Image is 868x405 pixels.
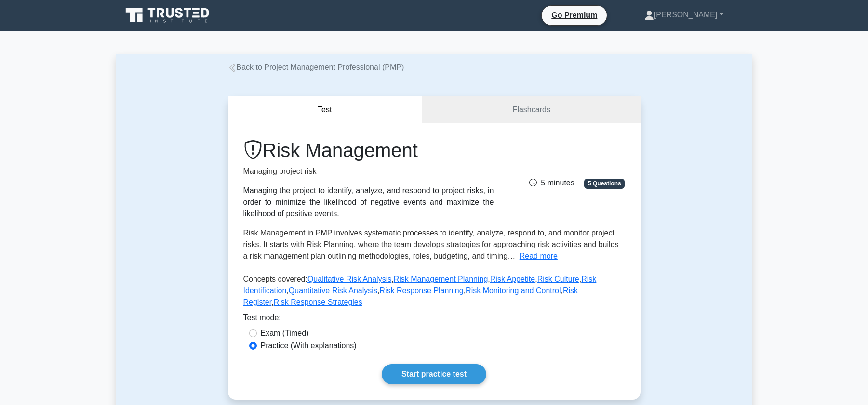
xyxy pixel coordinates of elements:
a: Qualitative Risk Analysis [307,275,391,283]
span: Risk Management in PMP involves systematic processes to identify, analyze, respond to, and monito... [243,229,619,260]
a: Start practice test [382,364,486,384]
p: Managing project risk [243,166,494,177]
span: 5 Questions [584,179,625,188]
a: Back to Project Management Professional (PMP) [228,63,404,71]
div: Managing the project to identify, analyze, and respond to project risks, in order to minimize the... [243,185,494,220]
a: Flashcards [422,96,640,124]
div: Test mode: [243,312,625,327]
label: Exam (Timed) [261,327,309,339]
h1: Risk Management [243,139,494,162]
a: Go Premium [546,9,603,21]
a: [PERSON_NAME] [621,5,747,25]
a: Risk Appetite [490,275,535,283]
p: Concepts covered: , , , , , , , , , [243,274,625,312]
a: Quantitative Risk Analysis [289,287,377,295]
a: Risk Management Planning [394,275,488,283]
button: Test [228,96,423,124]
a: Risk Response Planning [379,287,463,295]
a: Risk Monitoring and Control [466,287,561,295]
a: Risk Response Strategies [274,298,362,306]
a: Risk Culture [537,275,579,283]
button: Read more [520,250,558,262]
span: 5 minutes [529,179,574,187]
label: Practice (With explanations) [261,340,357,352]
